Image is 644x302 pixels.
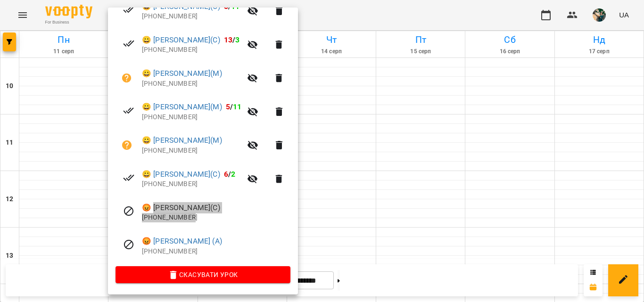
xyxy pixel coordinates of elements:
p: [PHONE_NUMBER] [142,12,241,21]
a: 😀 [PERSON_NAME](С) [142,169,220,180]
svg: Візит скасовано [123,205,134,217]
a: 😀 [PERSON_NAME](С) [142,34,220,46]
p: [PHONE_NUMBER] [142,247,290,256]
span: 5 [224,2,228,11]
a: 😀 [PERSON_NAME](М) [142,68,222,79]
svg: Візит скасовано [123,239,134,250]
svg: Візит сплачено [123,4,134,16]
button: Візит ще не сплачено. Додати оплату? [116,67,138,90]
span: 2 [231,170,235,179]
span: Скасувати Урок [123,269,283,280]
span: 11 [231,2,239,11]
b: / [226,102,242,111]
span: 3 [235,35,239,44]
p: [PHONE_NUMBER] [142,79,241,89]
span: 11 [233,102,241,111]
p: [PHONE_NUMBER] [142,180,241,189]
b: / [224,35,240,44]
svg: Візит сплачено [123,105,134,116]
a: 😀 [PERSON_NAME](М) [142,101,222,113]
span: 6 [224,170,228,179]
b: / [224,2,240,11]
button: Скасувати Урок [116,266,290,283]
a: 😀 [PERSON_NAME](М) [142,135,222,146]
a: 😡 [PERSON_NAME] (А) [142,236,222,247]
svg: Візит сплачено [123,38,134,49]
p: [PHONE_NUMBER] [142,45,241,55]
svg: Візит сплачено [123,172,134,183]
p: [PHONE_NUMBER] [142,213,290,222]
span: 5 [226,102,230,111]
a: 😡 [PERSON_NAME](С) [142,202,220,213]
p: [PHONE_NUMBER] [142,113,241,122]
b: / [224,170,235,179]
p: [PHONE_NUMBER] [142,146,241,155]
span: 13 [224,35,232,44]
